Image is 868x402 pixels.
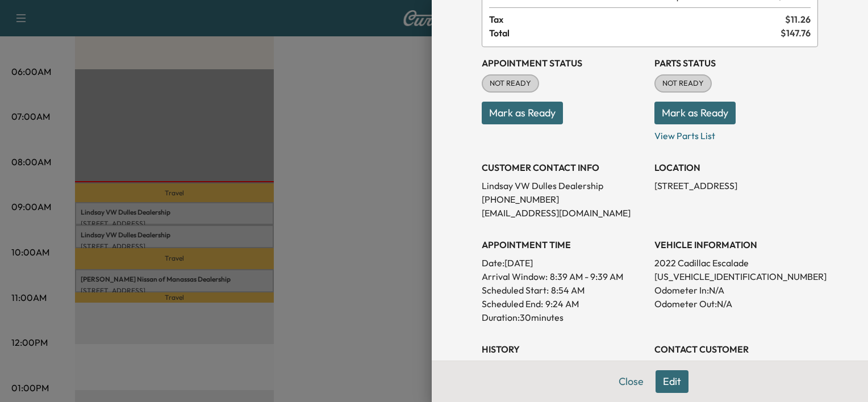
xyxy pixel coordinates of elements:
p: 9:24 AM [545,297,579,311]
span: NOT READY [483,78,538,89]
p: View Parts List [654,124,818,143]
p: Odometer In: N/A [654,283,818,297]
h3: APPOINTMENT TIME [482,238,645,252]
h3: CUSTOMER CONTACT INFO [482,161,645,174]
p: Duration: 30 minutes [482,311,645,324]
p: [STREET_ADDRESS] [654,179,818,192]
button: Mark as Ready [482,102,563,124]
button: Edit [656,370,688,393]
h3: History [482,342,645,356]
p: Scheduled Start: [482,283,549,297]
h3: CONTACT CUSTOMER [654,342,818,356]
p: 8:54 AM [551,283,585,297]
h3: LOCATION [654,161,818,174]
span: Tax [489,12,785,26]
button: Close [611,370,651,393]
span: Total [489,26,781,40]
h3: VEHICLE INFORMATION [654,238,818,252]
p: Date: [DATE] [482,256,645,270]
button: Mark as Ready [654,102,736,124]
p: [US_VEHICLE_IDENTIFICATION_NUMBER] [654,270,818,283]
h3: Appointment Status [482,56,645,70]
span: $ 11.26 [785,12,811,26]
span: $ 147.76 [781,26,811,40]
p: [PHONE_NUMBER] [482,192,645,206]
p: Scheduled End: [482,297,543,311]
p: [EMAIL_ADDRESS][DOMAIN_NAME] [482,206,645,220]
h3: Parts Status [654,56,818,70]
p: 2022 Cadillac Escalade [654,256,818,270]
span: NOT READY [656,78,711,89]
p: Arrival Window: [482,270,645,283]
span: 8:39 AM - 9:39 AM [550,270,623,283]
p: Lindsay VW Dulles Dealership [482,179,645,192]
p: Odometer Out: N/A [654,297,818,311]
